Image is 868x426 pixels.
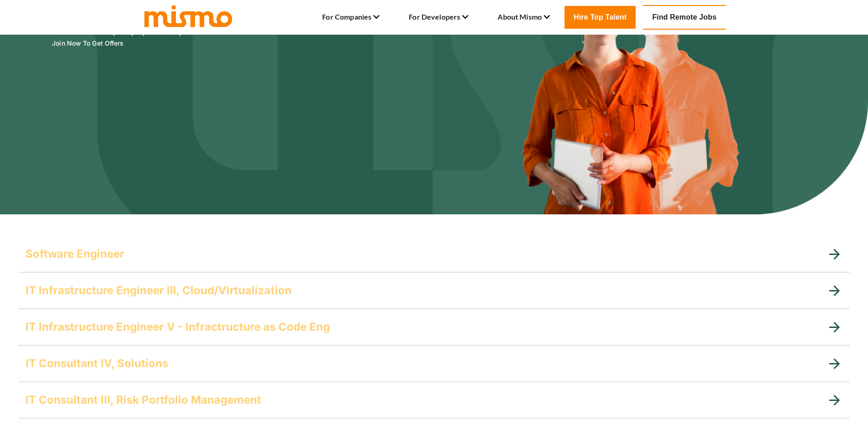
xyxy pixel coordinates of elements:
li: For Developers [409,10,468,25]
h6: Want To Work With [DATE] Top Tech Companies? Join Now To Get Offers [52,27,285,49]
div: Software Engineer [18,236,850,272]
h5: IT Infrastructure Engineer V - Infractructure as Code Eng [26,320,330,334]
h5: IT Consultant III, Risk Portfolio Management [26,393,261,407]
a: Find Remote Jobs [643,5,725,30]
div: IT Infrastructure Engineer V - Infractructure as Code Eng [18,309,850,345]
h5: IT Infrastructure Engineer III, Cloud/Virtualization [26,283,292,298]
div: IT Consultant IV, Solutions [18,345,850,382]
div: IT Infrastructure Engineer III, Cloud/Virtualization [18,272,850,309]
li: About Mismo [498,10,550,25]
img: logo [143,3,234,28]
li: For Companies [322,10,380,25]
h5: Software Engineer [26,247,124,261]
div: IT Consultant III, Risk Portfolio Management [18,382,850,418]
a: Hire Top Talent [565,6,636,29]
h5: IT Consultant IV, Solutions [26,356,168,371]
